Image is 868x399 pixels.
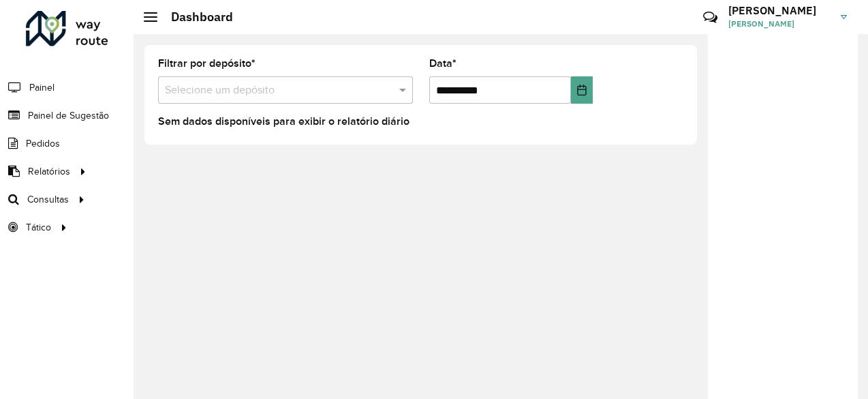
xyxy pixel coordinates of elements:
[28,164,70,179] span: Relatórios
[157,10,233,25] h2: Dashboard
[571,76,593,104] button: Choose Date
[158,55,255,72] label: Filtrar por depósito
[696,3,725,32] a: Contato Rápido
[26,136,60,151] span: Pedidos
[728,4,831,17] h3: [PERSON_NAME]
[27,192,69,207] span: Consultas
[429,55,456,72] label: Data
[28,108,109,123] span: Painel de Sugestão
[26,220,51,235] span: Tático
[728,18,831,30] span: [PERSON_NAME]
[158,113,409,130] label: Sem dados disponíveis para exibir o relatório diário
[29,80,55,95] span: Painel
